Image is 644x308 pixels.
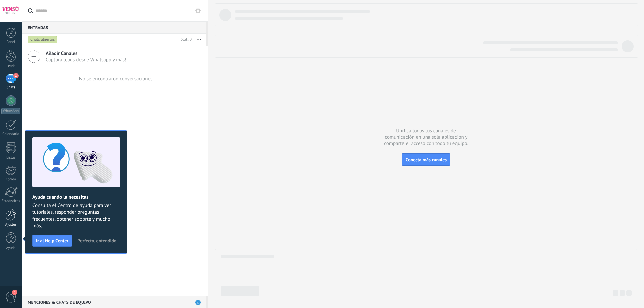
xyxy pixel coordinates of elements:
div: Estadísticas [1,199,21,203]
button: Conecta más canales [402,153,450,166]
div: No se encontraron conversaciones [79,76,153,82]
div: Entradas [22,21,206,34]
div: Listas [1,156,21,160]
div: Calendario [1,132,21,136]
span: 1 [195,300,201,305]
span: 1 [13,73,19,78]
h2: Ayuda cuando la necesitas [32,194,120,200]
span: Consulta el Centro de ayuda para ver tutoriales, responder preguntas frecuentes, obtener soporte ... [32,202,120,229]
span: Perfecto, entendido [77,238,116,243]
div: Panel [1,40,21,44]
div: Leads [1,64,21,68]
div: Menciones & Chats de equipo [22,296,206,308]
span: 3 [12,290,17,295]
button: Perfecto, entendido [74,236,119,246]
span: Captura leads desde Whatsapp y más! [46,57,126,63]
span: Ir al Help Center [36,238,68,243]
div: Chats [1,85,21,90]
span: Conecta más canales [406,157,447,163]
div: Ajustes [1,223,21,227]
div: Correo [1,177,21,182]
div: WhatsApp [1,108,20,114]
div: Chats abiertos [28,36,57,44]
span: Añadir Canales [46,50,126,57]
div: Ayuda [1,246,21,250]
button: Ir al Help Center [32,235,72,247]
div: Total: 0 [176,36,192,43]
